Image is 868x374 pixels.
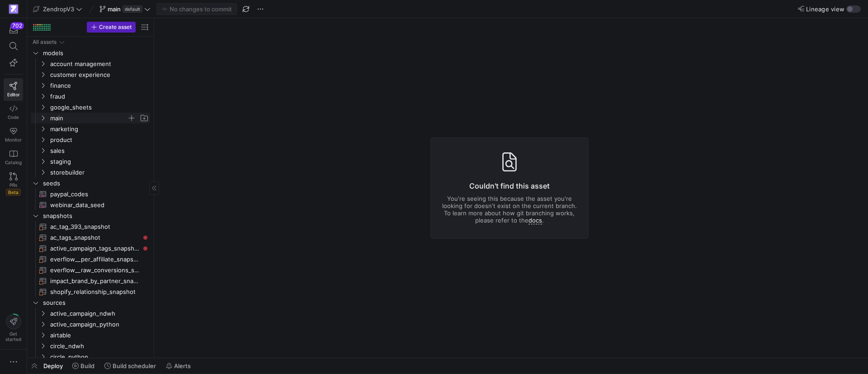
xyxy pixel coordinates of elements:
span: account management [50,59,149,69]
div: Press SPACE to select this row. [31,113,150,123]
span: everflow__raw_conversions_snapshot​​​​​​​ [50,265,140,275]
span: sources [43,298,149,308]
div: Press SPACE to select this row. [31,341,150,351]
span: Monitor [5,137,22,142]
span: active_campaign_python [50,319,149,330]
button: Alerts [162,358,195,374]
span: active_campaign_ndwh [50,308,149,319]
span: sales [50,146,149,156]
a: impact_brand_by_partner_snapshot​​​​​​​ [31,275,150,286]
span: circle_ndwh [50,341,149,351]
span: Code [8,114,19,120]
div: Press SPACE to select this row. [31,58,150,69]
div: Press SPACE to select this row. [31,156,150,167]
div: Press SPACE to select this row. [31,199,150,210]
button: Build [68,358,99,374]
div: Press SPACE to select this row. [31,330,150,341]
div: All assets [33,39,57,45]
a: Catalog [4,146,23,169]
div: 702 [10,22,24,29]
div: Press SPACE to select this row. [31,243,150,254]
span: Build [80,362,94,369]
a: shopify_relationship_snapshot​​​​​​​ [31,286,150,297]
span: Get started [5,331,21,342]
div: Press SPACE to select this row. [31,102,150,113]
span: main [50,113,127,123]
div: Press SPACE to select this row. [31,189,150,199]
a: webinar_data_seed​​​​​​ [31,199,150,210]
span: marketing [50,124,149,134]
a: ac_tags_snapshot​​​​​​​ [31,232,150,243]
a: active_campaign_tags_snapshot​​​​​​​ [31,243,150,254]
a: everflow__per_affiliate_snapshot​​​​​​​ [31,254,150,265]
div: Press SPACE to select this row. [31,275,150,286]
div: Press SPACE to select this row. [31,91,150,102]
span: PRs [9,182,17,188]
div: Press SPACE to select this row. [31,232,150,243]
span: customer experience [50,70,149,80]
span: product [50,135,149,145]
div: Press SPACE to select this row. [31,254,150,265]
button: maindefault [97,3,153,15]
button: 702 [4,22,23,38]
a: https://storage.googleapis.com/y42-prod-data-exchange/images/qZXOSqkTtPuVcXVzF40oUlM07HVTwZXfPK0U... [4,1,23,17]
span: impact_brand_by_partner_snapshot​​​​​​​ [50,276,140,286]
div: Press SPACE to select this row. [31,123,150,134]
span: google_sheets [50,102,149,113]
div: Press SPACE to select this row. [31,69,150,80]
span: Lineage view [806,5,844,13]
div: Press SPACE to select this row. [31,80,150,91]
span: paypal_codes​​​​​​ [50,189,140,199]
span: ZendropV3 [43,5,74,13]
a: Editor [4,78,23,101]
span: Create asset [99,24,132,30]
span: active_campaign_tags_snapshot​​​​​​​ [50,243,140,254]
span: staging [50,156,149,167]
button: Getstarted [4,310,23,346]
span: ac_tags_snapshot​​​​​​​ [50,232,140,243]
a: ac_tag_393_snapshot​​​​​​​ [31,221,150,232]
div: Press SPACE to select this row. [31,134,150,145]
div: Press SPACE to select this row. [31,178,150,189]
img: https://storage.googleapis.com/y42-prod-data-exchange/images/qZXOSqkTtPuVcXVzF40oUlM07HVTwZXfPK0U... [9,5,18,14]
a: Code [4,101,23,123]
div: Press SPACE to select this row. [31,308,150,319]
span: snapshots [43,211,149,221]
span: main [108,5,121,13]
h3: Couldn't find this asset [442,180,577,191]
span: fraud [50,91,149,102]
span: finance [50,80,149,91]
a: PRsBeta [4,169,23,199]
span: Beta [6,189,21,196]
span: Alerts [174,362,191,369]
button: ZendropV3 [31,3,85,15]
div: Press SPACE to select this row. [31,286,150,297]
a: paypal_codes​​​​​​ [31,189,150,199]
div: Press SPACE to select this row. [31,297,150,308]
a: docs [528,217,542,224]
div: Press SPACE to select this row. [31,221,150,232]
span: everflow__per_affiliate_snapshot​​​​​​​ [50,254,140,265]
span: seeds [43,178,149,189]
span: airtable [50,330,149,341]
span: shopify_relationship_snapshot​​​​​​​ [50,287,140,297]
span: circle_python [50,352,149,362]
div: Press SPACE to select this row. [31,37,150,47]
span: storebuilder [50,167,149,178]
div: Press SPACE to select this row. [31,145,150,156]
div: Press SPACE to select this row. [31,351,150,362]
span: Deploy [43,362,63,369]
div: Press SPACE to select this row. [31,265,150,275]
span: models [43,48,149,58]
a: Monitor [4,123,23,146]
div: Press SPACE to select this row. [31,319,150,330]
span: Catalog [5,160,22,165]
div: Press SPACE to select this row. [31,210,150,221]
button: Build scheduler [100,358,160,374]
span: webinar_data_seed​​​​​​ [50,200,140,210]
a: everflow__raw_conversions_snapshot​​​​​​​ [31,265,150,275]
span: Editor [7,92,20,97]
span: default [123,5,142,13]
span: ac_tag_393_snapshot​​​​​​​ [50,222,140,232]
div: Press SPACE to select this row. [31,47,150,58]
